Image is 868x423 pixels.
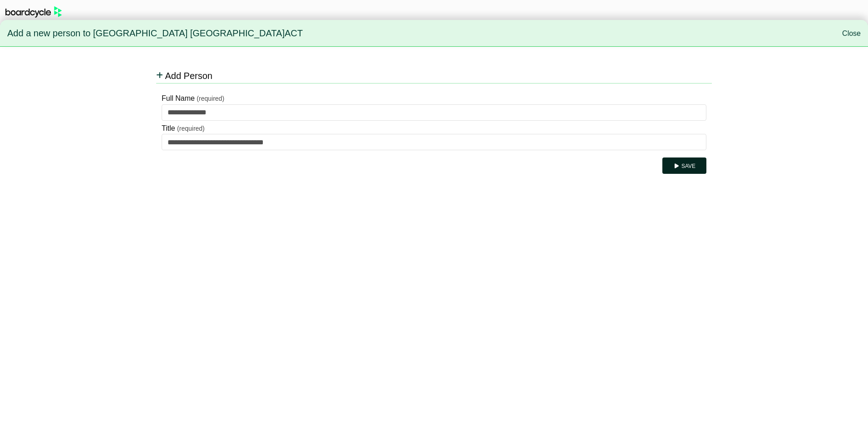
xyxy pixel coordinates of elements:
[162,93,195,104] label: Full Name
[7,24,303,43] span: Add a new person to [GEOGRAPHIC_DATA] [GEOGRAPHIC_DATA]ACT
[165,71,212,81] span: Add Person
[662,157,706,174] button: Save
[177,125,205,132] small: (required)
[5,6,62,18] img: BoardcycleBlackGreen-aaafeed430059cb809a45853b8cf6d952af9d84e6e89e1f1685b34bfd5cb7d64.svg
[162,123,175,134] label: Title
[842,30,861,37] a: Close
[197,95,224,102] small: (required)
